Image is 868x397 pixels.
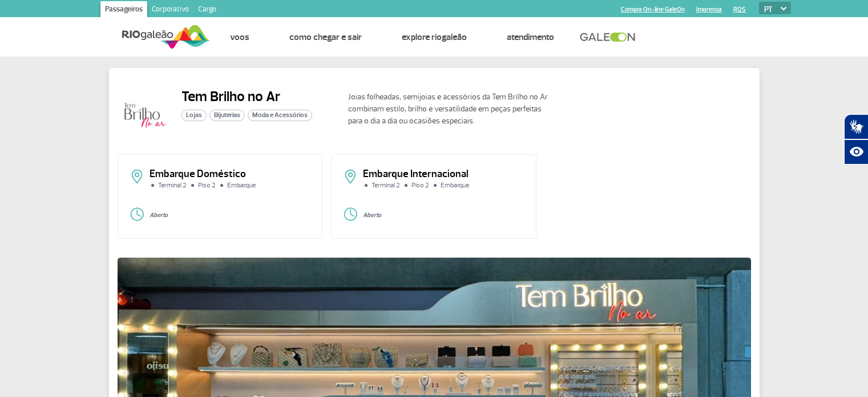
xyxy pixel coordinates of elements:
p: Embarque Internacional [363,169,524,179]
a: Explore RIOgaleão [402,31,467,43]
strong: Aberto [363,211,381,219]
img: Tem%20brilho.png [118,88,172,143]
a: Como chegar e sair [289,31,362,43]
button: Abrir recursos assistivos. [844,139,868,165]
a: Corporativo [147,1,193,19]
li: Terminal 2 [150,182,189,189]
span: Moda e Acessórios [248,110,312,121]
li: Embarque [432,182,472,189]
button: Abrir tradutor de língua de sinais. [844,114,868,139]
a: Imprensa [696,6,722,13]
span: Bijuterias [209,110,245,121]
li: Piso 2 [189,182,219,189]
a: RQS [733,6,746,13]
span: Lojas [181,110,207,121]
a: Voos [230,31,249,43]
a: Passageiros [100,1,147,19]
div: Plugin de acessibilidade da Hand Talk. [844,114,868,165]
p: Embarque Doméstico [150,169,311,179]
h2: Tem Brilho no Ar [181,88,312,105]
a: Cargo [193,1,221,19]
p: Joias folheadas, semijoias e acessórios da Tem Brilho no Ar combinam estilo, brilho e versatilida... [348,91,554,127]
a: Atendimento [507,31,554,43]
strong: Aberto [150,211,168,219]
li: Embarque [219,182,259,189]
li: Piso 2 [403,182,432,189]
li: Terminal 2 [363,182,403,189]
a: Compra On-line GaleOn [621,6,685,13]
